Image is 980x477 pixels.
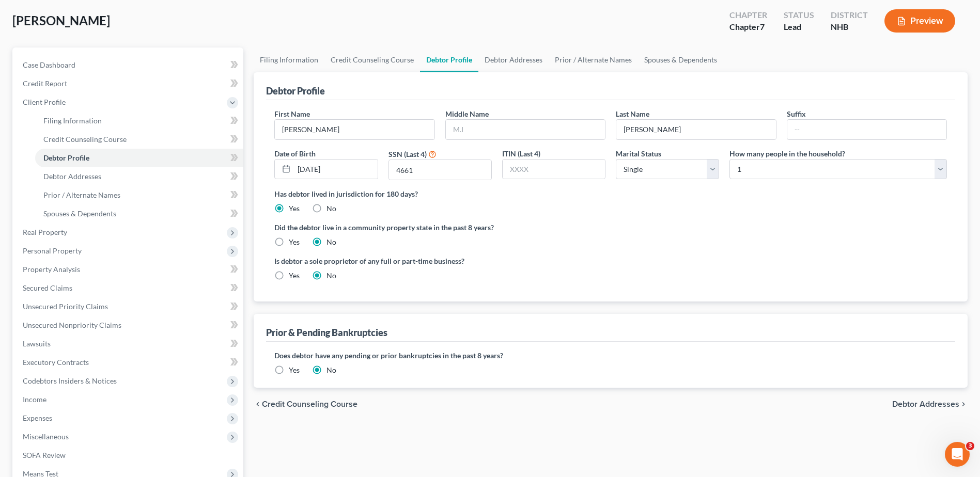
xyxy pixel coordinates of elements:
[784,21,814,33] div: Lead
[254,400,357,408] button: chevron_left Credit Counseling Course
[266,85,325,97] div: Debtor Profile
[274,222,947,233] label: Did the debtor live in a community property state in the past 8 years?
[14,446,243,465] a: SOFA Review
[445,108,489,119] label: Middle Name
[616,120,775,139] input: --
[446,120,605,139] input: M.I
[420,47,478,72] a: Debtor Profile
[289,271,300,281] label: Yes
[388,149,427,160] label: SSN (Last 4)
[23,246,82,255] span: Personal Property
[884,9,955,33] button: Preview
[23,414,52,422] span: Expenses
[14,297,243,316] a: Unsecured Priority Claims
[945,442,970,467] iframe: Intercom live chat
[729,9,767,21] div: Chapter
[43,153,89,162] span: Debtor Profile
[23,376,117,385] span: Codebtors Insiders & Notices
[966,442,974,450] span: 3
[760,22,765,31] span: 7
[14,316,243,335] a: Unsecured Nonpriority Claims
[787,108,806,119] label: Suffix
[35,149,243,167] a: Debtor Profile
[14,56,243,74] a: Case Dashboard
[784,9,814,21] div: Status
[274,350,947,361] label: Does debtor have any pending or prior bankruptcies in the past 8 years?
[275,120,434,139] input: --
[23,60,75,69] span: Case Dashboard
[616,108,649,119] label: Last Name
[14,260,243,279] a: Property Analysis
[14,279,243,297] a: Secured Claims
[831,21,868,33] div: NHB
[35,204,243,223] a: Spouses & Dependents
[23,451,66,459] span: SOFA Review
[23,79,67,88] span: Credit Report
[262,400,357,408] span: Credit Counseling Course
[616,148,661,159] label: Marital Status
[23,265,80,274] span: Property Analysis
[35,130,243,149] a: Credit Counseling Course
[254,47,324,72] a: Filing Information
[274,108,310,119] label: First Name
[35,167,243,186] a: Debtor Addresses
[274,256,605,266] label: Is debtor a sole proprietor of any full or part-time business?
[289,203,300,214] label: Yes
[23,302,108,311] span: Unsecured Priority Claims
[12,13,110,28] span: [PERSON_NAME]
[787,120,946,139] input: --
[43,190,120,199] span: Prior / Alternate Names
[23,321,121,329] span: Unsecured Nonpriority Claims
[43,172,101,181] span: Debtor Addresses
[23,358,89,367] span: Executory Contracts
[549,47,638,72] a: Prior / Alternate Names
[23,98,66,106] span: Client Profile
[289,365,300,375] label: Yes
[502,148,540,159] label: ITIN (Last 4)
[23,395,46,404] span: Income
[478,47,549,72] a: Debtor Addresses
[35,112,243,130] a: Filing Information
[23,339,51,348] span: Lawsuits
[14,353,243,372] a: Executory Contracts
[729,21,767,33] div: Chapter
[326,271,336,281] label: No
[959,400,968,408] i: chevron_right
[23,283,72,292] span: Secured Claims
[43,135,127,144] span: Credit Counseling Course
[43,116,102,125] span: Filing Information
[892,400,968,408] button: Debtor Addresses chevron_right
[831,9,868,21] div: District
[326,203,336,214] label: No
[729,148,845,159] label: How many people in the household?
[326,365,336,375] label: No
[23,432,69,441] span: Miscellaneous
[14,335,243,353] a: Lawsuits
[892,400,959,408] span: Debtor Addresses
[289,237,300,247] label: Yes
[14,74,243,93] a: Credit Report
[326,237,336,247] label: No
[43,209,116,218] span: Spouses & Dependents
[503,160,605,179] input: XXXX
[638,47,723,72] a: Spouses & Dependents
[324,47,420,72] a: Credit Counseling Course
[254,400,262,408] i: chevron_left
[35,186,243,204] a: Prior / Alternate Names
[389,160,491,180] input: XXXX
[266,326,387,339] div: Prior & Pending Bankruptcies
[274,188,947,199] label: Has debtor lived in jurisdiction for 180 days?
[23,228,67,236] span: Real Property
[274,148,316,159] label: Date of Birth
[294,160,377,179] input: MM/DD/YYYY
